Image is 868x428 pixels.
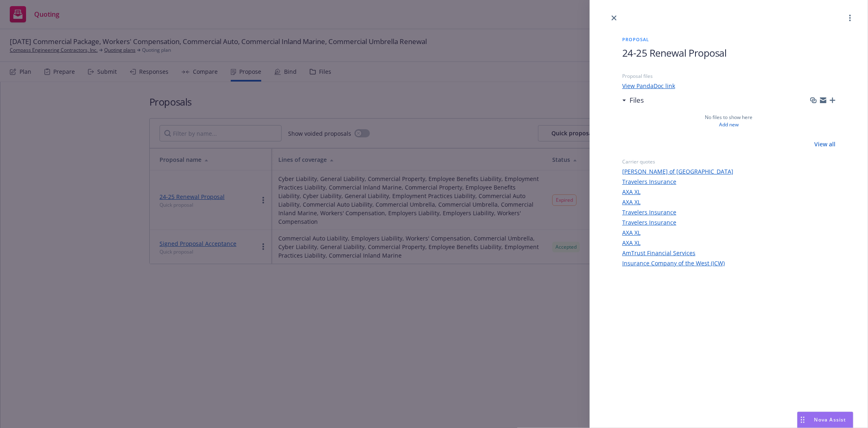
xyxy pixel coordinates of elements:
[622,218,835,227] a: Travelers Insurance
[622,73,835,80] span: Proposal files
[814,416,846,423] span: Nova Assist
[622,177,835,186] a: Travelers Insurance
[622,46,835,60] h1: 24-25 Renewal Proposal
[622,188,835,196] a: AXA XL
[630,95,644,106] h3: Files
[622,249,835,257] a: AmTrust Financial Services
[798,412,808,428] div: Drag to move
[622,198,835,206] a: AXA XL
[622,238,835,247] a: AXA XL
[622,36,835,43] span: Proposal
[622,158,835,165] span: Carrier quotes
[609,13,619,23] a: close
[622,167,835,176] a: [PERSON_NAME] of [GEOGRAPHIC_DATA]
[845,13,855,23] a: more
[622,228,835,237] a: AXA XL
[719,121,739,128] a: Add new
[622,82,835,90] a: View PandaDoc link
[622,259,835,267] a: Insurance Company of the West (ICW)
[797,412,853,428] button: Nova Assist
[705,114,753,121] span: No files to show here
[622,95,644,106] div: Files
[622,208,835,216] a: Travelers Insurance
[814,140,835,148] a: View all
